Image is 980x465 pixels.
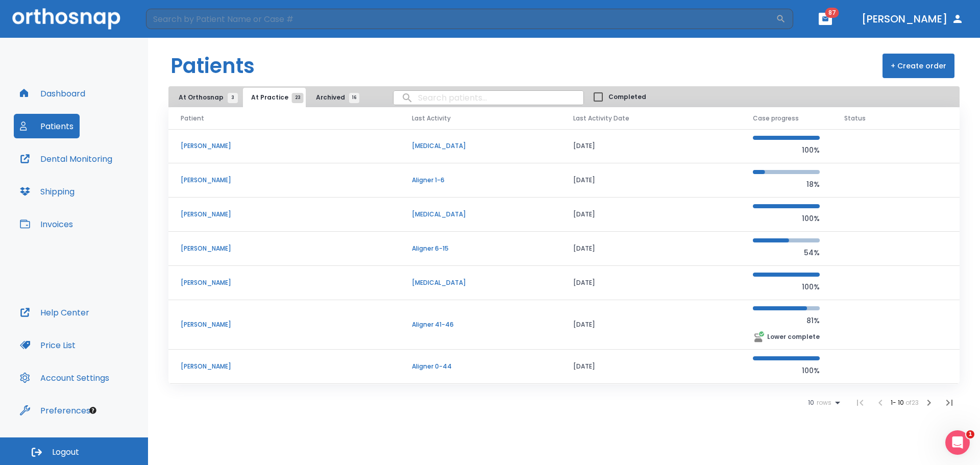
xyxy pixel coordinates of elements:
p: [PERSON_NAME] [181,244,387,253]
span: 1 - 10 [891,398,905,407]
p: 100% [753,364,820,377]
p: 54% [753,247,820,259]
p: Aligner 41-46 [412,320,549,329]
span: Last Activity Date [573,114,629,123]
span: rows [814,399,831,406]
p: 18% [753,178,820,190]
button: Shipping [14,179,81,204]
button: Preferences [14,398,96,423]
button: Dental Monitoring [14,146,118,171]
p: [PERSON_NAME] [181,176,387,185]
p: [PERSON_NAME] [181,141,387,151]
button: Account Settings [14,365,115,390]
span: 16 [349,93,359,103]
p: [PERSON_NAME] [181,278,387,287]
p: [PERSON_NAME] [181,210,387,219]
button: Patients [14,114,80,138]
p: 100% [753,144,820,156]
p: [MEDICAL_DATA] [412,141,549,151]
img: Orthosnap [12,8,120,29]
button: [PERSON_NAME] [857,10,968,28]
td: [DATE] [561,300,741,350]
td: [DATE] [561,350,741,384]
button: Help Center [14,300,95,325]
p: [MEDICAL_DATA] [412,210,549,219]
span: Status [844,114,866,123]
p: [PERSON_NAME] [181,320,387,329]
td: [DATE] [561,232,741,266]
span: 87 [825,8,839,18]
p: [PERSON_NAME] [181,362,387,371]
td: [DATE] [561,198,741,232]
span: 10 [808,399,814,406]
button: Price List [14,333,82,357]
p: Aligner 0-44 [412,362,549,371]
div: tabs [170,88,364,107]
h1: Patients [170,51,255,81]
p: Aligner 1-6 [412,176,549,185]
p: Aligner 6-15 [412,244,549,253]
button: Dashboard [14,81,91,106]
span: At Orthosnap [179,93,233,102]
p: 100% [753,281,820,293]
span: At Practice [251,93,298,102]
input: search [394,88,583,108]
span: Case progress [753,114,799,123]
span: Last Activity [412,114,451,123]
span: 1 [966,430,974,438]
p: 100% [753,212,820,225]
span: 23 [292,93,304,103]
iframe: Intercom live chat [945,430,970,455]
span: 3 [228,93,238,103]
td: [DATE] [561,266,741,300]
p: [MEDICAL_DATA] [412,278,549,287]
button: Invoices [14,212,79,236]
input: Search by Patient Name or Case # [146,9,776,29]
span: Logout [52,447,79,458]
p: 81% [753,314,820,327]
p: Lower complete [767,332,820,341]
span: Patient [181,114,204,123]
span: Completed [608,92,646,102]
span: of 23 [905,398,919,407]
span: Archived [316,93,354,102]
button: + Create order [883,54,954,78]
td: [DATE] [561,163,741,198]
td: [DATE] [561,129,741,163]
div: Tooltip anchor [88,406,97,415]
